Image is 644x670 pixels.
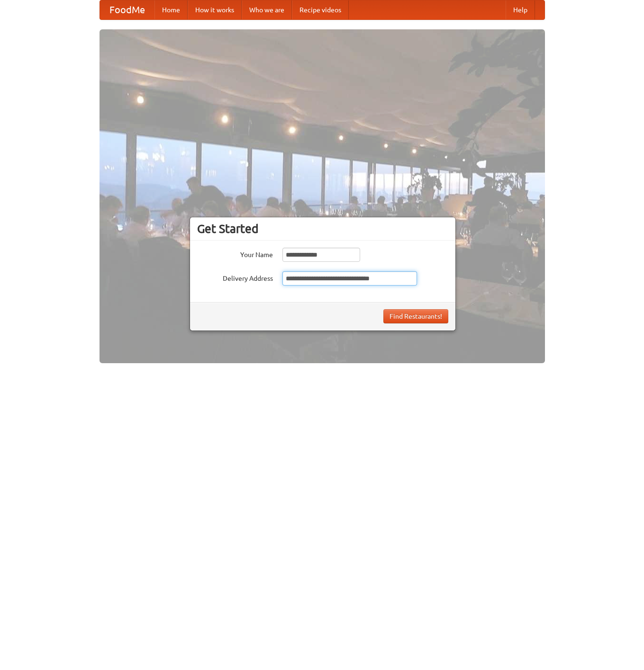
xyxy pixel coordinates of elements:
h3: Get Started [197,222,448,236]
a: How it works [188,0,242,19]
a: Who we are [242,0,292,19]
label: Your Name [197,248,273,259]
a: Help [506,0,535,19]
a: Home [154,0,188,19]
label: Delivery Address [197,271,273,283]
a: FoodMe [100,0,154,19]
button: Find Restaurants! [383,309,448,323]
a: Recipe videos [292,0,349,19]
